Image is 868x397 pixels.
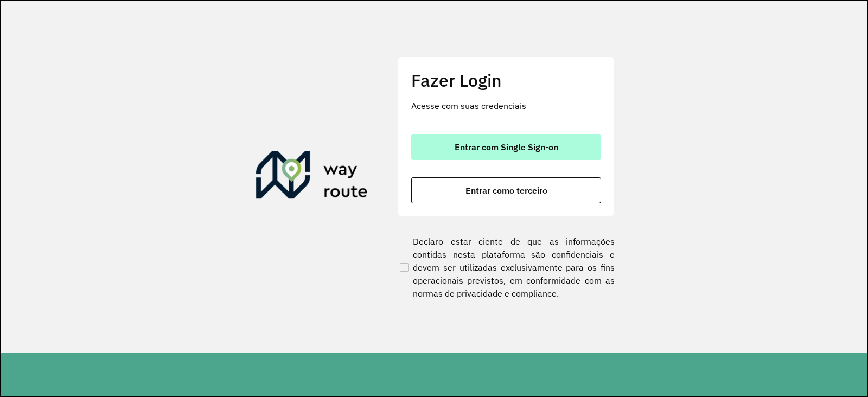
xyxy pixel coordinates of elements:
span: Entrar com Single Sign-on [455,143,558,151]
img: Roteirizador AmbevTech [256,151,368,203]
label: Declaro estar ciente de que as informações contidas nesta plataforma são confidenciais e devem se... [398,235,615,300]
p: Acesse com suas credenciais [411,99,601,112]
button: button [411,134,601,160]
button: button [411,177,601,203]
span: Entrar como terceiro [465,186,547,195]
h2: Fazer Login [411,70,601,91]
